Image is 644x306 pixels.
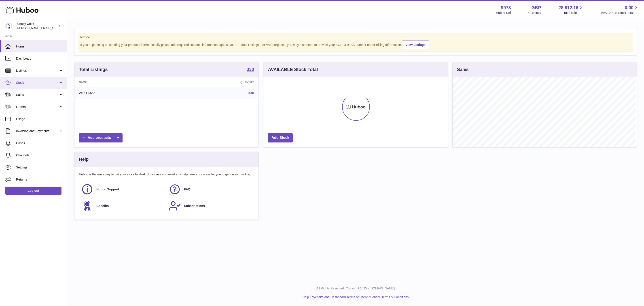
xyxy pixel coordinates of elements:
span: Usage [16,117,64,121]
h3: AVAILABLE Stock Total [268,67,318,73]
span: 0.00 [625,5,633,11]
a: 330 [248,91,254,95]
span: FAQ [184,187,191,192]
span: [PERSON_NAME][EMAIL_ADDRESS][DOMAIN_NAME] [17,26,90,30]
strong: 330 [247,67,254,71]
p: Huboo is the easy way to get your stock fulfilled. But incase you need any help here's our ways f... [79,172,254,177]
img: emma@simplycook.com [5,23,12,29]
span: 28,612.16 [558,5,578,11]
span: Stock [16,81,59,85]
a: View Listings [402,41,429,49]
span: Subscriptions [184,204,205,208]
span: Invoicing and Payments [16,129,59,133]
td: With Huboo [74,87,172,99]
th: Name [74,77,172,87]
a: Add Stock [268,133,293,142]
div: If you're planning on sending your products internationally please add required customs informati... [80,40,631,49]
span: Sales [16,93,59,97]
span: Huboo Support [96,187,119,192]
span: Listings [16,69,59,73]
strong: 9973 [501,5,511,11]
span: Settings [16,165,64,170]
span: Benefits [96,204,109,208]
span: Channels [16,153,64,157]
div: Simply Cook [17,22,57,30]
a: Huboo Support [81,183,164,195]
div: Currency [528,11,541,15]
strong: Notice [80,35,631,39]
li: and [311,295,409,299]
a: FAQ [169,183,252,195]
a: Website and Dashboard Terms of Use [312,295,365,299]
span: Orders [16,105,59,109]
a: Add products [79,133,123,142]
h3: Help [79,156,89,162]
a: 330 [247,67,254,72]
a: Help [303,295,309,299]
a: Benefits [81,200,164,212]
a: Service Terms & Conditions [370,295,409,299]
strong: GBP [531,5,541,11]
span: Returns [16,177,64,182]
div: Huboo Ref [496,11,511,15]
span: Dashboard [16,56,64,61]
th: Quantity [172,77,258,87]
span: Total sales [563,11,583,15]
span: Home [16,44,64,49]
a: 28,612.16 Total sales [558,5,583,15]
h3: Total Listings [79,67,108,73]
p: All Rights Reserved. Copyright 2025 - [DOMAIN_NAME] [71,286,640,291]
h3: Sales [457,67,469,73]
a: 0.00 AVAILABLE Stock Total [601,5,639,15]
a: Log out [5,187,61,195]
span: AVAILABLE Stock Total [601,11,639,15]
a: Subscriptions [169,200,252,212]
span: Cases [16,141,64,145]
